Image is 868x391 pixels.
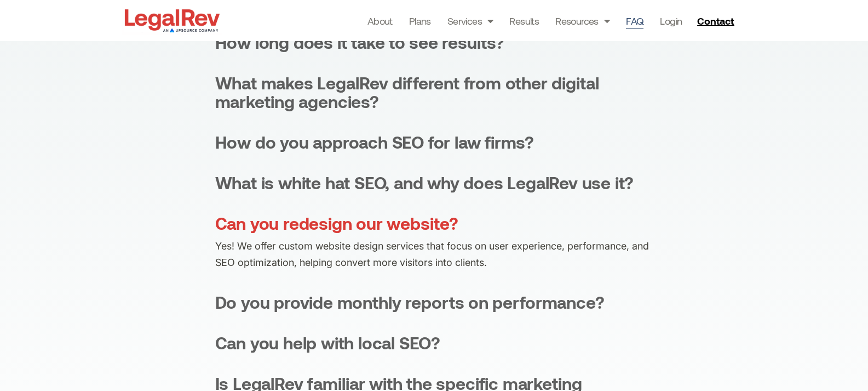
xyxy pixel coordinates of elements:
[215,173,653,192] summary: What is white hat SEO, and why does LegalRev use it?
[215,293,653,311] summary: Do you provide monthly reports on performance?
[697,16,734,26] span: Contact
[367,13,682,29] nav: Menu
[215,173,634,192] div: What is white hat SEO, and why does LegalRev use it?
[215,293,605,311] div: Do you provide monthly reports on performance?
[660,13,682,29] a: Login
[447,13,493,29] a: Services
[509,13,539,29] a: Results
[215,238,653,271] p: Yes! We offer custom website design services that focus on user experience, performance, and SEO ...
[409,13,431,29] a: Plans
[215,133,534,151] div: How do you approach SEO for law firms?
[215,214,458,233] div: Can you redesign our website?
[215,333,441,352] div: Can you help with local SEO?
[215,73,653,111] summary: What makes LegalRev different from other digital marketing agencies?
[215,33,505,52] div: How long does it take to see results?
[215,133,653,151] summary: How do you approach SEO for law firms?
[626,13,643,29] a: FAQ
[367,13,393,29] a: About
[215,214,653,233] summary: Can you redesign our website?
[693,12,741,30] a: Contact
[215,333,653,352] summary: Can you help with local SEO?
[215,33,653,52] summary: How long does it take to see results?
[555,13,610,29] a: Resources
